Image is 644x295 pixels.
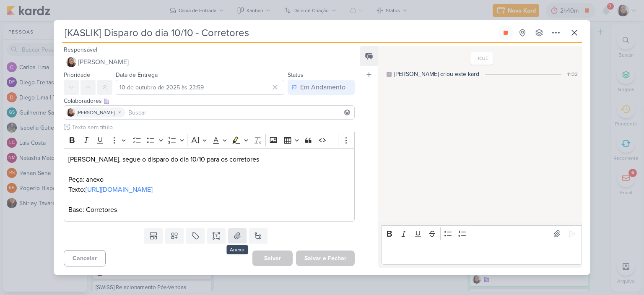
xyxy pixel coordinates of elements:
div: Editor toolbar [382,225,582,242]
p: Texto: [68,185,350,195]
img: Sharlene Khoury [67,108,75,117]
button: Em Andamento [288,80,355,95]
label: Prioridade [64,71,90,78]
div: Parar relógio [502,29,509,36]
label: Status [288,71,304,78]
input: Select a date [116,80,284,95]
p: Base: Corretores [68,195,350,215]
label: Responsável [64,46,97,53]
span: [PERSON_NAME] [78,57,129,67]
div: Anexo [226,245,248,254]
div: Editor toolbar [64,132,355,148]
input: Kard Sem Título [62,25,496,40]
p: [PERSON_NAME], segue o disparo do dia 10/10 para os corretores [68,154,350,164]
div: Este log é visível à todos no kard [387,72,392,77]
img: Sharlene Khoury [66,57,76,67]
div: 11:32 [567,70,578,78]
button: [PERSON_NAME] [64,55,355,70]
button: Cancelar [64,250,106,266]
span: [PERSON_NAME] [77,109,115,116]
input: Texto sem título [70,123,355,132]
div: Em Andamento [300,82,345,92]
div: Editor editing area: main [64,148,355,222]
a: [URL][DOMAIN_NAME] [86,185,153,194]
input: Buscar [127,107,353,117]
label: Data de Entrega [116,71,158,78]
div: Editor editing area: main [382,242,582,265]
p: Peça: anexo [68,175,350,185]
div: Colaboradores [64,97,355,105]
div: Sharlene criou este kard [394,70,479,78]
